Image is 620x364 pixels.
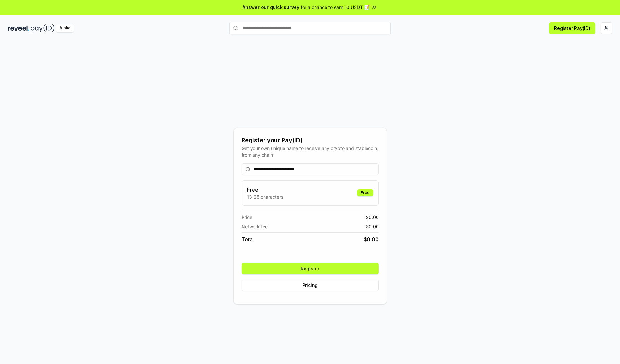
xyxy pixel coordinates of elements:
[243,4,299,11] span: Answer our quick survey
[242,145,379,158] div: Get your own unique name to receive any crypto and stablecoin, from any chain
[364,235,379,243] span: $ 0.00
[357,189,373,196] div: Free
[56,24,74,32] div: Alpha
[242,214,252,221] span: Price
[366,214,379,221] span: $ 0.00
[31,24,55,32] img: pay_id
[242,235,254,243] span: Total
[242,280,379,291] button: Pricing
[242,136,379,145] div: Register your Pay(ID)
[247,186,283,193] h3: Free
[242,223,268,230] span: Network fee
[8,24,29,32] img: reveel_dark
[366,223,379,230] span: $ 0.00
[242,263,379,274] button: Register
[301,4,370,11] span: for a chance to earn 10 USDT 📝
[549,22,595,34] button: Register Pay(ID)
[247,193,283,200] p: 13-25 characters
